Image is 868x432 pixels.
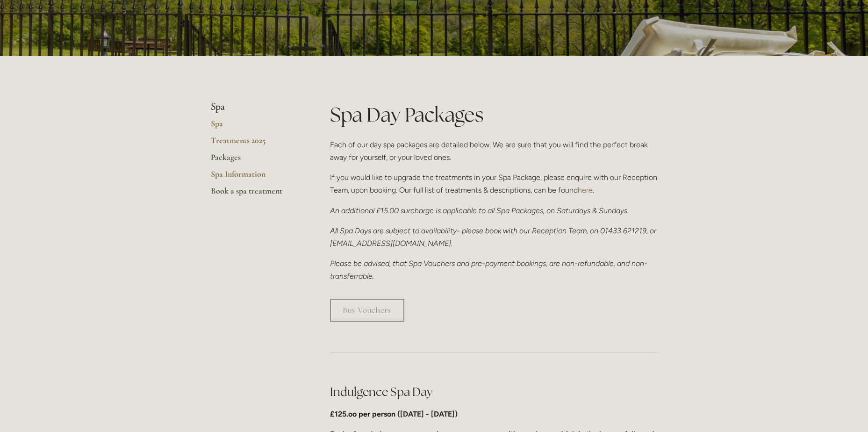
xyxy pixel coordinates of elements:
strong: £125.oo per person ([DATE] - [DATE]) [330,410,458,418]
a: Packages [211,152,300,169]
p: If you would like to upgrade the treatments in your Spa Package, please enquire with our Receptio... [330,171,658,196]
a: Spa [211,118,300,135]
li: Spa [211,101,300,113]
h2: Indulgence Spa Day [330,384,658,400]
a: Treatments 2025 [211,135,300,152]
h1: Spa Day Packages [330,101,658,129]
a: Book a spa treatment [211,186,300,202]
p: Each of our day spa packages are detailed below. We are sure that you will find the perfect break... [330,138,658,164]
em: An additional £15.00 surcharge is applicable to all Spa Packages, on Saturdays & Sundays. [330,206,629,215]
a: Spa Information [211,169,300,186]
a: Buy Vouchers [330,299,404,322]
em: Please be advised, that Spa Vouchers and pre-payment bookings, are non-refundable, and non-transf... [330,259,647,281]
a: here [578,186,593,194]
em: All Spa Days are subject to availability- please book with our Reception Team, on 01433 621219, o... [330,226,658,248]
